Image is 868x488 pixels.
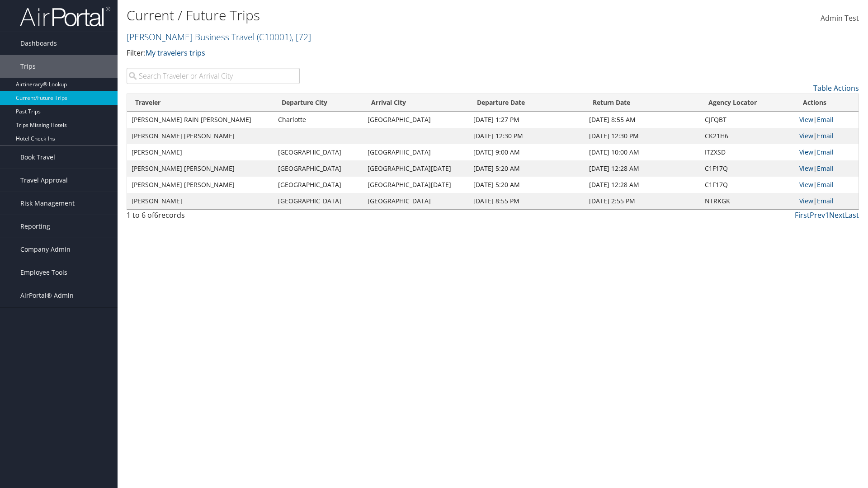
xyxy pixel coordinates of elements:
span: Reporting [20,215,50,238]
td: [DATE] 12:28 AM [585,177,700,193]
a: My travelers trips [146,48,205,58]
td: [GEOGRAPHIC_DATA] [274,160,363,177]
span: Company Admin [20,238,71,261]
a: First [795,210,810,220]
th: Departure Date: activate to sort column descending [469,94,585,112]
a: Email [817,131,834,140]
td: [DATE] 9:00 AM [469,144,585,160]
td: [DATE] 5:20 AM [469,160,585,177]
span: ( C10001 ) [257,31,292,43]
th: Actions [795,94,859,112]
td: [DATE] 10:00 AM [585,144,700,160]
a: Email [817,115,834,124]
a: 1 [825,210,829,220]
td: [GEOGRAPHIC_DATA] [363,144,468,160]
div: 1 to 6 of records [127,210,300,225]
td: [PERSON_NAME] [PERSON_NAME] [127,160,274,177]
a: Email [817,148,834,156]
a: Admin Test [821,5,859,33]
td: [PERSON_NAME] RAIN [PERSON_NAME] [127,112,274,128]
a: View [799,180,813,189]
td: [GEOGRAPHIC_DATA][DATE] [363,177,468,193]
span: Dashboards [20,32,57,55]
td: ITZXSD [700,144,795,160]
td: [DATE] 12:30 PM [469,128,585,144]
td: [DATE] 5:20 AM [469,177,585,193]
td: | [795,193,859,209]
td: [PERSON_NAME] [127,193,274,209]
a: Next [829,210,845,220]
th: Return Date: activate to sort column ascending [585,94,700,112]
a: View [799,131,813,140]
td: CJFQBT [700,112,795,128]
span: Book Travel [20,146,55,169]
span: Employee Tools [20,261,67,284]
td: | [795,144,859,160]
td: [GEOGRAPHIC_DATA] [363,112,468,128]
td: | [795,112,859,128]
h1: Current / Future Trips [127,6,615,25]
td: [DATE] 1:27 PM [469,112,585,128]
span: AirPortal® Admin [20,284,74,307]
td: | [795,128,859,144]
td: [GEOGRAPHIC_DATA] [274,193,363,209]
a: Email [817,164,834,173]
span: , [ 72 ] [292,31,311,43]
a: Last [845,210,859,220]
a: Prev [810,210,825,220]
td: [DATE] 8:55 PM [469,193,585,209]
th: Agency Locator: activate to sort column ascending [700,94,795,112]
a: Email [817,180,834,189]
td: [PERSON_NAME] [127,144,274,160]
td: [GEOGRAPHIC_DATA] [274,177,363,193]
td: [GEOGRAPHIC_DATA] [274,144,363,160]
span: Travel Approval [20,169,68,192]
a: View [799,164,813,173]
th: Traveler: activate to sort column ascending [127,94,274,112]
td: NTRKGK [700,193,795,209]
a: View [799,197,813,205]
a: Email [817,197,834,205]
input: Search Traveler or Arrival City [127,68,300,84]
td: [DATE] 8:55 AM [585,112,700,128]
td: [GEOGRAPHIC_DATA][DATE] [363,160,468,177]
p: Filter: [127,47,615,59]
td: Charlotte [274,112,363,128]
a: View [799,148,813,156]
td: C1F17Q [700,160,795,177]
td: CK21H6 [700,128,795,144]
td: C1F17Q [700,177,795,193]
td: [DATE] 12:30 PM [585,128,700,144]
span: Trips [20,55,36,78]
span: Admin Test [821,13,859,23]
td: [PERSON_NAME] [PERSON_NAME] [127,177,274,193]
a: Table Actions [813,83,859,93]
td: [PERSON_NAME] [PERSON_NAME] [127,128,274,144]
a: View [799,115,813,124]
td: [GEOGRAPHIC_DATA] [363,193,468,209]
a: [PERSON_NAME] Business Travel [127,31,311,43]
th: Arrival City: activate to sort column ascending [363,94,468,112]
img: airportal-logo.png [20,6,110,27]
th: Departure City: activate to sort column ascending [274,94,363,112]
td: | [795,160,859,177]
td: | [795,177,859,193]
span: Risk Management [20,192,75,215]
td: [DATE] 2:55 PM [585,193,700,209]
td: [DATE] 12:28 AM [585,160,700,177]
span: 6 [154,210,158,220]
